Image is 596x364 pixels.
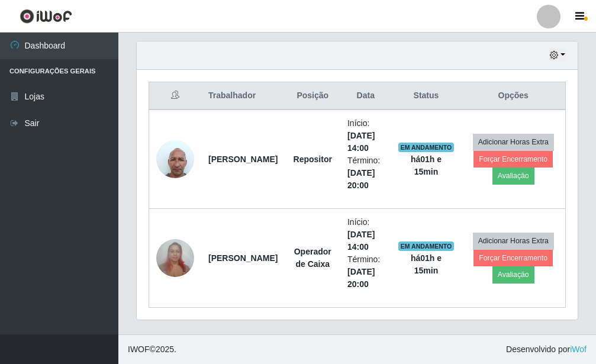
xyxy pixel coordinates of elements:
[294,154,332,164] strong: Repositor
[398,143,455,152] span: EM ANDAMENTO
[347,267,375,289] time: [DATE] 20:00
[473,151,553,167] button: Forçar Encerramento
[473,250,553,266] button: Forçar Encerramento
[347,230,375,252] time: [DATE] 14:00
[347,131,375,153] time: [DATE] 14:00
[285,82,340,110] th: Posição
[156,134,194,184] img: 1737056523425.jpeg
[128,343,176,356] span: © 2025 .
[473,233,554,249] button: Adicionar Horas Extra
[208,253,278,263] strong: [PERSON_NAME]
[473,134,554,150] button: Adicionar Horas Extra
[201,82,285,110] th: Trabalhador
[340,82,391,110] th: Data
[492,167,534,184] button: Avaliação
[347,216,384,253] li: Início:
[411,154,442,176] strong: há 01 h e 15 min
[20,9,72,24] img: CoreUI Logo
[347,253,384,291] li: Término:
[347,154,384,192] li: Término:
[347,168,375,190] time: [DATE] 20:00
[208,154,278,164] strong: [PERSON_NAME]
[506,343,587,356] span: Desenvolvido por
[156,233,194,283] img: 1722880664865.jpeg
[347,117,384,154] li: Início:
[492,266,534,283] button: Avaliação
[461,82,565,110] th: Opções
[391,82,462,110] th: Status
[294,247,331,269] strong: Operador de Caixa
[398,241,455,251] span: EM ANDAMENTO
[411,253,442,275] strong: há 01 h e 15 min
[570,344,587,354] a: iWof
[128,344,150,354] span: IWOF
